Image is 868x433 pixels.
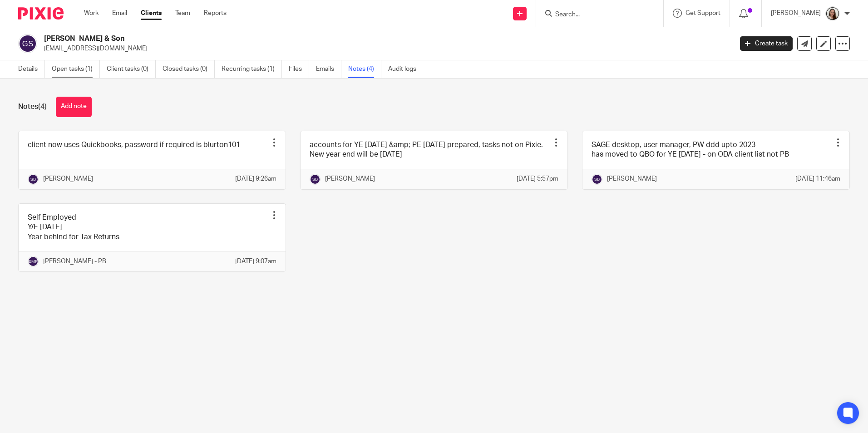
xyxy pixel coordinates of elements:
p: [EMAIL_ADDRESS][DOMAIN_NAME] [44,44,726,53]
h2: [PERSON_NAME] & Son [44,34,590,44]
p: [PERSON_NAME] [43,174,93,183]
a: Open tasks (1) [52,60,100,78]
a: Create task [740,36,793,51]
p: [PERSON_NAME] [607,174,657,183]
a: Closed tasks (0) [163,60,215,78]
span: (4) [38,103,47,110]
a: Work [84,9,99,18]
h1: Notes [18,102,47,112]
a: Client tasks (0) [107,60,156,78]
p: [DATE] 9:26am [235,174,276,183]
a: Clients [141,9,162,18]
button: Add note [56,97,92,117]
img: svg%3E [28,174,39,185]
p: [PERSON_NAME] [325,174,375,183]
p: [DATE] 5:57pm [517,174,558,183]
a: Team [175,9,190,18]
p: [DATE] 9:07am [235,257,276,266]
a: Files [289,60,309,78]
img: Pixie [18,7,64,20]
a: Recurring tasks (1) [222,60,282,78]
p: [DATE] 11:46am [795,174,840,183]
p: [PERSON_NAME] - PB [43,257,106,266]
img: Profile.png [825,6,840,21]
img: svg%3E [18,34,37,53]
img: svg%3E [28,256,39,267]
a: Reports [204,9,227,18]
a: Emails [316,60,341,78]
img: svg%3E [592,174,602,185]
span: Get Support [686,10,720,16]
img: svg%3E [310,174,321,185]
a: Audit logs [388,60,423,78]
p: [PERSON_NAME] [771,9,821,18]
input: Search [554,11,636,19]
a: Notes (4) [348,60,381,78]
a: Email [112,9,127,18]
a: Details [18,60,45,78]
